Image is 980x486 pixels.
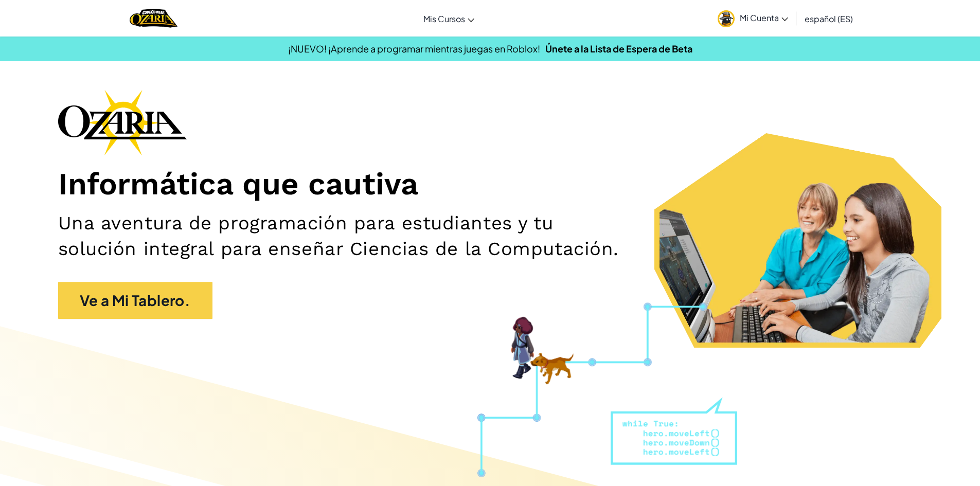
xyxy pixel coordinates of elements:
span: español (ES) [805,13,853,24]
span: ¡NUEVO! ¡Aprende a programar mientras juegas en Roblox! [288,43,540,55]
h2: Una aventura de programación para estudiantes y tu solución integral para enseñar Ciencias de la ... [58,210,637,261]
a: Mi Cuenta [712,2,793,34]
img: Ozaria branding logo [58,89,187,155]
img: Home [130,8,177,29]
a: Mis Cursos [418,5,479,32]
a: Ozaria by CodeCombat logo [130,8,177,29]
span: Mis Cursos [423,13,465,24]
a: español (ES) [799,5,858,32]
a: Ve a Mi Tablero. [58,282,212,319]
img: avatar [718,10,735,27]
h1: Informática que cautiva [58,166,922,203]
span: Mi Cuenta [740,12,788,23]
a: Únete a la Lista de Espera de Beta [545,43,692,55]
